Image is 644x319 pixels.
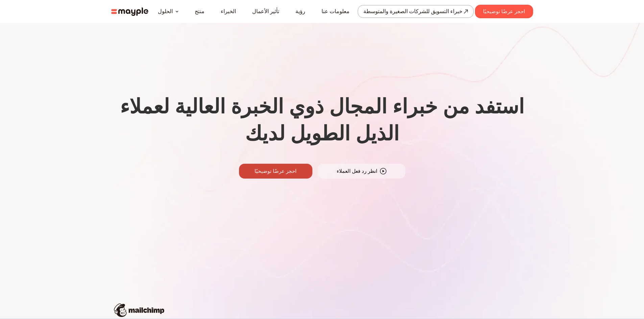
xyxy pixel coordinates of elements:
font: خبراء التسويق للشركات الصغيرة والمتوسطة [363,8,462,15]
font: احجز عرضًا توضيحيًا [255,168,296,174]
font: انظر رد فعل العملاء [337,168,377,174]
img: سهم لأسفل [175,10,178,12]
font: منتج [195,8,205,15]
a: خبراء التسويق للشركات الصغيرة والمتوسطة [358,5,474,18]
a: الحلول [158,7,173,16]
a: رؤية [295,7,305,16]
font: الحلول [158,8,173,15]
img: شعار mailchimp [114,303,164,317]
a: احجز عرضًا توضيحيًا [239,164,312,179]
a: معلومات عنا [321,7,350,16]
font: رؤية [295,8,305,15]
a: الخبراء [221,7,236,16]
font: استفد من خبراء المجال ذوي الخبرة العالية لعملاء الذيل الطويل لديك [120,94,524,146]
a: تأثير الأعمال [252,7,279,16]
font: معلومات عنا [321,8,350,15]
a: انظر رد فعل العملاء [318,164,405,179]
font: الخبراء [221,8,236,15]
font: احجز عرضًا توضيحيًا [483,8,525,15]
a: منتج [195,7,205,16]
img: شعار مايبل [111,7,148,16]
font: تأثير الأعمال [252,8,279,15]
